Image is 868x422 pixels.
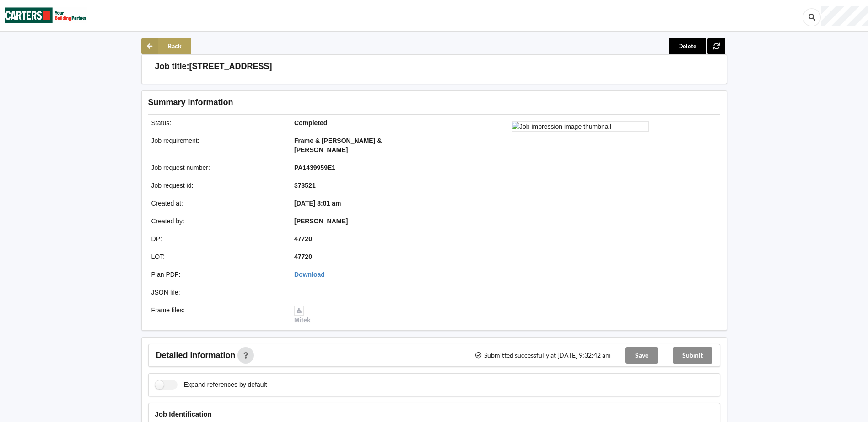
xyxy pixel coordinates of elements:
[148,97,574,108] h3: Summary information
[474,352,610,359] span: Submitted successfully at [DATE] 9:32:42 am
[5,0,87,30] img: Carters
[294,119,327,127] b: Completed
[145,136,288,154] div: Job requirement :
[145,163,288,172] div: Job request number :
[189,61,272,72] h3: [STREET_ADDRESS]
[141,38,191,54] button: Back
[294,271,325,278] a: Download
[512,121,649,132] img: Job impression image thumbnail
[145,199,288,208] div: Created at :
[294,137,382,153] b: Frame & [PERSON_NAME] & [PERSON_NAME]
[145,234,288,243] div: DP :
[821,6,868,26] div: User Profile
[294,235,312,243] b: 47720
[669,38,706,54] button: Delete
[294,182,316,189] b: 373521
[145,306,288,325] div: Frame files :
[294,253,312,260] b: 47720
[294,200,341,207] b: [DATE] 8:01 am
[294,164,335,171] b: PA1439959E1
[155,61,189,72] h3: Job title:
[145,216,288,226] div: Created by :
[155,380,267,390] label: Expand references by default
[145,181,288,190] div: Job request id :
[156,351,236,359] span: Detailed information
[294,306,311,324] a: Mitek
[145,252,288,261] div: LOT :
[145,118,288,127] div: Status :
[145,288,288,297] div: JSON file :
[145,270,288,279] div: Plan PDF :
[155,410,713,418] h4: Job Identification
[294,217,348,225] b: [PERSON_NAME]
